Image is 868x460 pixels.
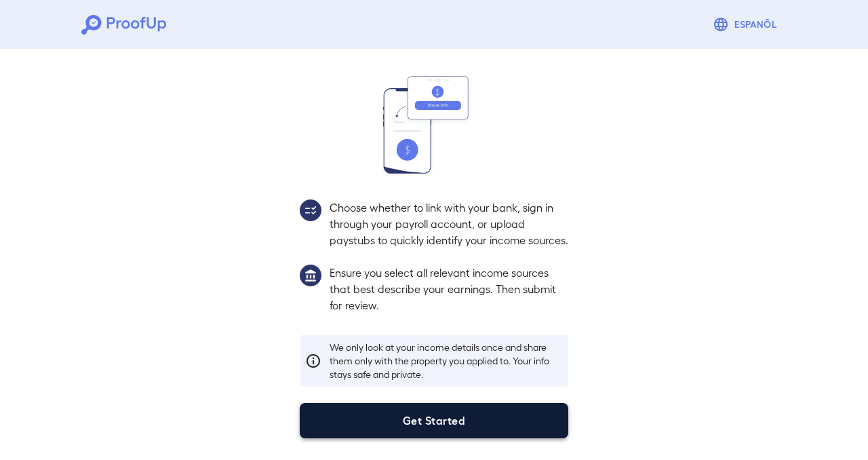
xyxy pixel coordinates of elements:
button: Get Started [300,403,568,438]
button: Espanõl [707,11,787,38]
p: Choose whether to link with your bank, sign in through your payroll account, or upload paystubs t... [330,199,568,248]
img: transfer_money.svg [383,76,485,174]
img: group1.svg [300,265,321,286]
p: Ensure you select all relevant income sources that best describe your earnings. Then submit for r... [330,265,568,313]
img: group2.svg [300,199,321,221]
p: We only look at your income details once and share them only with the property you applied to. Yo... [330,341,563,381]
